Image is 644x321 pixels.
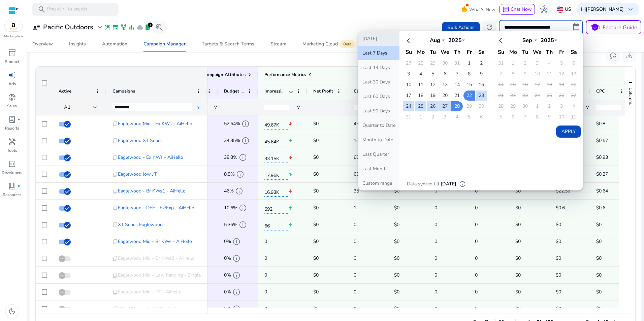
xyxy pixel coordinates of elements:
[434,218,463,231] span: 0
[625,51,633,60] span: download
[236,170,244,178] span: info
[434,235,463,248] span: 0
[112,172,118,177] span: content_copy
[556,218,584,231] span: $0
[296,105,301,110] button: Open Filter Menu
[556,184,584,198] span: $22.56
[112,138,118,143] span: content_copy
[511,6,532,12] span: Chat Now
[485,23,493,31] span: refresh
[358,31,399,46] button: [DATE]
[203,72,246,78] span: Campaign Attributes
[609,51,617,60] span: reset_settings
[394,285,422,299] p: $0
[112,24,119,31] span: event
[264,268,301,282] p: 0
[354,268,382,282] span: 0
[358,162,399,176] button: Last Month
[18,118,20,121] span: fiber_manual_record
[60,6,66,13] span: /
[556,251,584,265] span: $0
[264,72,306,78] span: Performance Metrics
[224,184,234,198] span: 46%
[288,201,293,215] mat-icon: arrow_upward
[425,37,445,44] div: Aug
[224,302,231,316] span: 0%
[556,235,584,248] span: $0
[224,285,231,299] span: 0%
[354,235,382,248] span: 0
[358,89,399,104] button: Last 60 Days
[112,88,135,94] span: Campaigns
[354,150,382,164] span: 60
[118,150,183,164] span: Eaglewood - Ex KWs - AiHello
[264,235,301,248] p: 0
[112,188,118,194] span: content_copy
[224,251,231,265] span: 0%
[118,201,194,215] span: Eaglewood - DEF - Ex/Exp - AiHello
[104,24,111,31] span: wand_stars
[596,184,624,198] span: $0.64
[442,22,480,33] button: Bulk Actions
[515,235,544,248] span: $0
[264,219,288,230] span: 66
[434,201,463,215] span: 0
[581,7,624,12] p: Hi
[339,40,355,48] span: Beta
[155,23,163,31] span: search_insights
[8,49,16,57] span: inventory_2
[596,285,624,299] span: $0
[224,268,231,282] span: 0%
[112,306,118,312] span: content_copy
[313,255,319,261] span: $0
[8,138,16,146] span: handyman
[241,120,250,128] span: info
[475,251,503,265] span: 0
[538,3,551,16] button: hub
[148,23,153,27] div: 1
[483,21,496,34] button: refresh
[596,134,624,147] span: $0.57
[515,218,544,231] span: $0
[196,105,201,110] button: Open Filter Menu
[475,235,503,248] span: 0
[32,42,53,46] div: Overview
[7,103,17,109] p: Sales
[394,218,422,231] p: $0
[586,20,641,34] button: schoolFeature Guide
[120,24,127,31] span: family_history
[224,88,245,94] span: Budget Used
[540,5,548,13] span: hub
[596,117,624,131] span: $0.8
[112,239,118,244] span: content_copy
[596,251,624,265] span: $0
[537,37,557,44] div: 2025
[2,170,22,176] p: Developers
[210,136,219,146] mat-icon: edit
[288,151,293,165] mat-icon: arrow_downward
[445,37,465,44] div: 2025
[585,105,590,110] button: Open Filter Menu
[270,42,286,46] div: Stream
[313,88,333,94] span: Net Profit
[118,117,192,131] span: Eaglewood Mid - Ex KWs - AiHello
[210,152,219,163] mat-icon: edit
[64,104,70,110] span: All
[264,251,301,265] p: 0
[112,256,118,261] span: content_copy
[118,218,163,231] span: XT Series Eaglewood
[232,305,240,313] span: info
[354,167,382,181] span: 66
[596,235,624,248] span: $0
[503,6,509,13] span: chat
[8,81,16,87] p: Ads
[210,287,219,297] mat-icon: edit
[224,134,240,147] span: 34.35%
[47,6,87,13] p: Press to search
[459,181,466,187] span: info
[112,222,118,227] span: content_copy
[118,134,163,147] span: Eaglewood XT Series
[210,119,219,129] mat-icon: edit
[313,272,319,278] span: $0
[394,184,422,198] p: $0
